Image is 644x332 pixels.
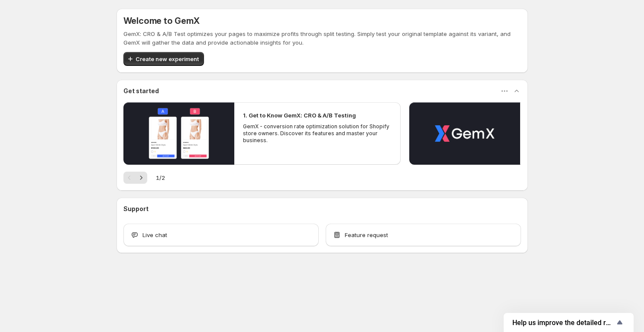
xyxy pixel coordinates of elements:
[123,29,521,47] p: GemX: CRO & A/B Test optimizes your pages to maximize profits through split testing. Simply test ...
[243,123,392,144] p: GemX - conversion rate optimization solution for Shopify store owners. Discover its features and ...
[123,172,147,184] nav: Pagination
[512,319,615,327] span: Help us improve the detailed report for A/B campaigns
[123,87,159,95] h3: Get started
[123,52,204,66] button: Create new experiment
[123,102,234,165] button: Play video
[512,317,625,328] button: Show survey - Help us improve the detailed report for A/B campaigns
[136,55,199,63] span: Create new experiment
[123,16,200,26] h5: Welcome to GemX
[156,173,165,182] span: 1 / 2
[345,231,388,239] span: Feature request
[409,102,520,165] button: Play video
[123,205,149,213] h3: Support
[142,231,167,239] span: Live chat
[135,172,147,184] button: Next
[243,111,356,120] h2: 1. Get to Know GemX: CRO & A/B Testing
